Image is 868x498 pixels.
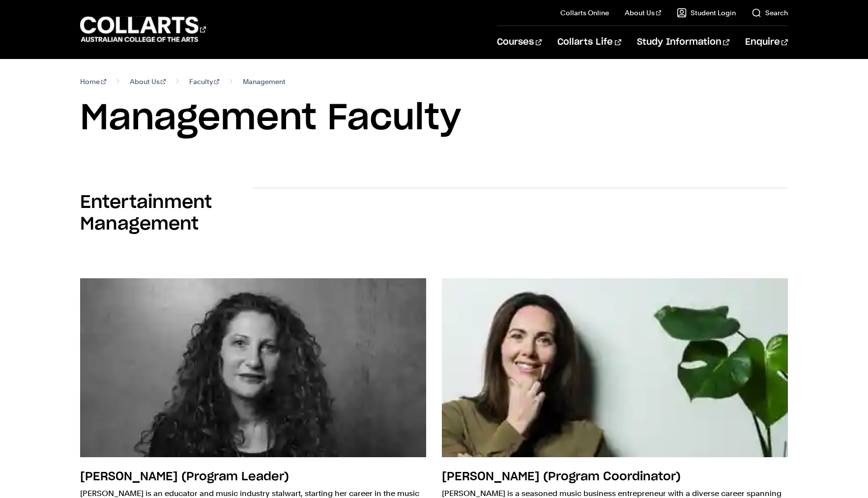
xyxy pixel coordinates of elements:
a: Study Information [637,26,729,59]
a: Enquire [745,26,788,59]
a: Collarts Online [560,8,609,18]
a: Faculty [189,75,219,88]
h2: [PERSON_NAME] (Program Coordinator) [442,471,681,483]
a: About Us [130,75,166,88]
h1: Management Faculty [80,96,788,141]
a: Courses [497,26,542,59]
a: Home [80,75,106,88]
a: About Us [625,8,661,18]
a: Search [752,8,788,18]
a: Student Login [677,8,736,18]
div: Go to homepage [80,15,206,43]
a: Collarts Life [557,26,621,59]
span: Management [243,75,286,88]
h2: [PERSON_NAME] (Program Leader) [80,471,289,483]
h2: Entertainment Management [80,192,252,235]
